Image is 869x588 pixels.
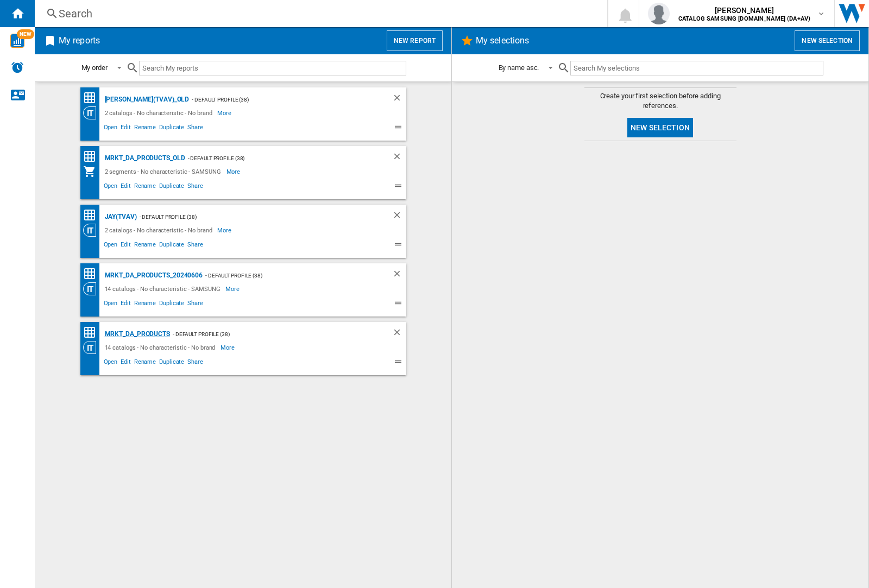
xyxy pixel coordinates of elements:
[678,15,810,22] b: CATALOG SAMSUNG [DOMAIN_NAME] (DA+AV)
[83,150,102,163] div: Price Matrix
[59,6,579,21] div: Search
[139,61,406,75] input: Search My reports
[102,106,218,119] div: 2 catalogs - No characteristic - No brand
[102,210,137,224] div: JAY(TVAV)
[133,357,158,370] span: Rename
[83,282,102,295] div: Category View
[17,29,34,39] span: NEW
[133,298,158,311] span: Rename
[83,208,102,222] div: Price Matrix
[186,357,205,370] span: Share
[158,181,186,194] span: Duplicate
[56,30,102,51] h2: My reports
[186,181,205,194] span: Share
[648,3,670,24] img: profile.jpg
[158,239,186,252] span: Duplicate
[203,269,370,282] div: - Default profile (38)
[81,64,108,72] div: My order
[217,224,233,237] span: More
[102,282,226,295] div: 14 catalogs - No characteristic - SAMSUNG
[392,151,406,165] div: Delete
[795,30,860,51] button: New selection
[83,341,102,354] div: Category View
[226,165,242,178] span: More
[102,165,226,178] div: 2 segments - No characteristic - SAMSUNG
[185,151,370,165] div: - Default profile (38)
[83,267,102,281] div: Price Matrix
[570,61,823,75] input: Search My selections
[102,239,119,252] span: Open
[678,5,810,16] span: [PERSON_NAME]
[392,327,406,341] div: Delete
[83,326,102,339] div: Price Matrix
[158,122,186,135] span: Duplicate
[133,239,158,252] span: Rename
[102,327,170,341] div: MRKT_DA_PRODUCTS
[217,106,233,119] span: More
[627,118,693,137] button: New selection
[584,91,736,111] span: Create your first selection before adding references.
[392,269,406,282] div: Delete
[83,106,102,119] div: Category View
[137,210,370,224] div: - Default profile (38)
[119,298,133,311] span: Edit
[499,64,539,72] div: By name asc.
[102,151,185,165] div: MRKT_DA_PRODUCTS_OLD
[133,181,158,194] span: Rename
[158,357,186,370] span: Duplicate
[186,239,205,252] span: Share
[102,122,119,135] span: Open
[102,341,221,354] div: 14 catalogs - No characteristic - No brand
[387,30,443,51] button: New report
[133,122,158,135] span: Rename
[102,181,119,194] span: Open
[102,224,218,237] div: 2 catalogs - No characteristic - No brand
[11,61,24,74] img: alerts-logo.svg
[225,282,241,295] span: More
[189,93,370,106] div: - Default profile (38)
[158,298,186,311] span: Duplicate
[83,165,102,178] div: My Assortment
[102,269,203,282] div: MRKT_DA_PRODUCTS_20240606
[392,93,406,106] div: Delete
[221,341,236,354] span: More
[119,357,133,370] span: Edit
[119,122,133,135] span: Edit
[119,239,133,252] span: Edit
[186,122,205,135] span: Share
[102,93,190,106] div: [PERSON_NAME](TVAV)_old
[170,327,370,341] div: - Default profile (38)
[102,298,119,311] span: Open
[392,210,406,224] div: Delete
[10,34,24,48] img: wise-card.svg
[474,30,531,51] h2: My selections
[119,181,133,194] span: Edit
[186,298,205,311] span: Share
[102,357,119,370] span: Open
[83,224,102,237] div: Category View
[83,91,102,105] div: Price Matrix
